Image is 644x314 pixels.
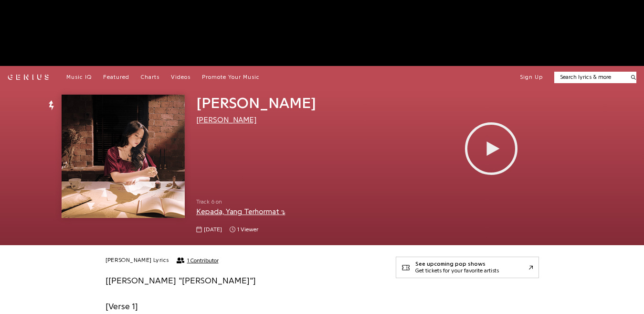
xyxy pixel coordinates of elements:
span: Charts [141,74,159,80]
span: 1 Contributor [187,257,219,264]
a: Promote Your Music [202,74,260,81]
a: See upcoming pop showsGet tickets for your favorite artists [396,257,539,278]
span: Promote Your Music [202,74,260,80]
div: Get tickets for your favorite artists [415,268,499,274]
span: 1 viewer [230,226,258,234]
span: [DATE] [204,226,222,234]
img: Cover art for Alur Yang Buram by Raissa Anggiani [62,95,185,218]
span: Track 6 on [196,198,380,206]
input: Search lyrics & more [554,73,625,81]
iframe: primisNativeSkinFrame_SekindoSPlayer68d20baef00eb [396,95,587,202]
span: [PERSON_NAME] [196,96,316,111]
h2: [PERSON_NAME] Lyrics [106,257,169,264]
span: Music IQ [66,74,92,80]
a: [PERSON_NAME] [196,116,257,124]
a: Featured [103,74,129,81]
button: Sign Up [520,74,543,81]
div: See upcoming pop shows [415,261,499,268]
a: Kepada, Yang Terhormat [196,208,285,216]
span: 1 viewer [237,226,258,234]
button: 1 Contributor [177,257,219,264]
a: Music IQ [66,74,92,81]
a: Charts [141,74,159,81]
span: Featured [103,74,129,80]
a: Videos [171,74,190,81]
span: Videos [171,74,190,80]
